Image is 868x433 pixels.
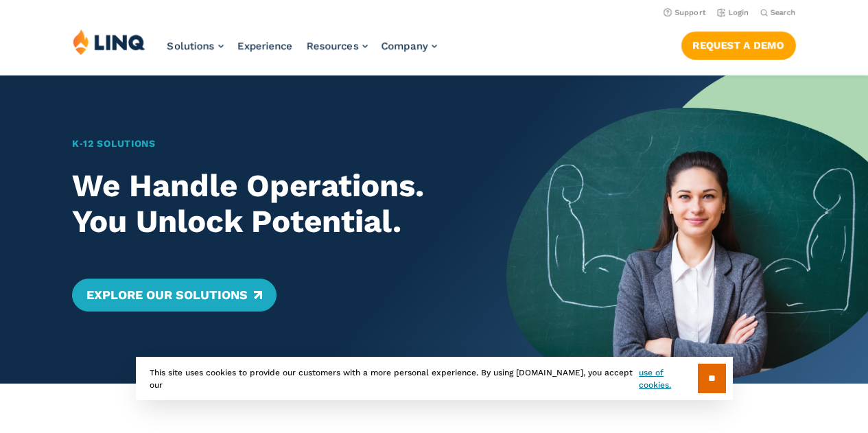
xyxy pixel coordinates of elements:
[167,40,215,52] span: Solutions
[506,75,868,384] img: Home Banner
[382,40,437,52] a: Company
[717,8,749,17] a: Login
[307,40,359,52] span: Resources
[681,29,796,59] nav: Button Navigation
[72,168,471,240] h2: We Handle Operations. You Unlock Potential.
[382,40,428,52] span: Company
[167,29,437,74] nav: Primary Navigation
[72,279,276,312] a: Explore Our Solutions
[72,137,471,151] h1: K‑12 Solutions
[664,8,706,17] a: Support
[73,29,145,55] img: LINQ | K‑12 Software
[639,366,697,391] a: use of cookies.
[307,40,368,52] a: Resources
[760,8,796,18] button: Open Search Bar
[237,40,293,52] a: Experience
[771,8,796,17] span: Search
[167,40,224,52] a: Solutions
[681,32,796,59] a: Request a Demo
[136,357,733,400] div: This site uses cookies to provide our customers with a more personal experience. By using [DOMAIN...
